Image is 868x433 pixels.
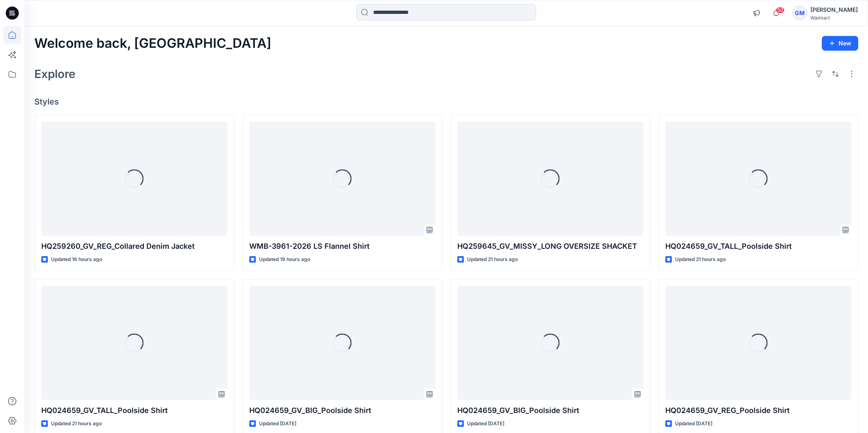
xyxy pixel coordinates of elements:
p: Updated [DATE] [259,420,296,428]
p: Updated 21 hours ago [51,420,102,428]
p: HQ024659_GV_BIG_Poolside Shirt [457,405,643,416]
p: Updated 16 hours ago [51,255,102,264]
p: Updated 19 hours ago [259,255,310,264]
div: GM [792,6,807,20]
button: New [822,36,858,51]
p: Updated 21 hours ago [467,255,518,264]
h2: Welcome back, [GEOGRAPHIC_DATA] [34,36,271,51]
p: HQ024659_GV_BIG_Poolside Shirt [249,405,435,416]
p: Updated 21 hours ago [675,255,726,264]
p: Updated [DATE] [675,420,712,428]
h2: Explore [34,67,76,80]
div: Walmart [810,15,858,21]
p: HQ024659_GV_TALL_Poolside Shirt [665,241,851,252]
p: HQ024659_GV_REG_Poolside Shirt [665,405,851,416]
p: WMB-3961-2026 LS Flannel Shirt [249,241,435,252]
p: HQ259645_GV_MISSY_LONG OVERSIZE SHACKET [457,241,643,252]
p: Updated [DATE] [467,420,504,428]
div: [PERSON_NAME] [810,5,858,15]
p: HQ024659_GV_TALL_Poolside Shirt [41,405,227,416]
span: 50 [776,7,785,13]
h4: Styles [34,97,858,107]
p: HQ259260_GV_REG_Collared Denim Jacket [41,241,227,252]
